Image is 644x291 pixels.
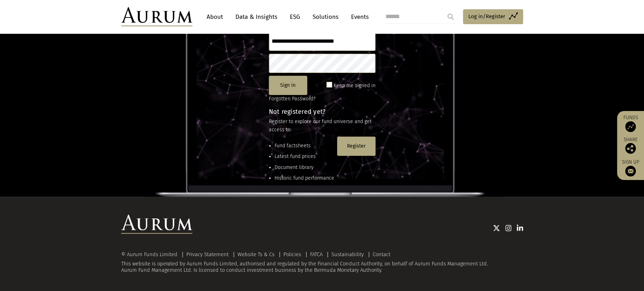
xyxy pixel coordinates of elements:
a: Sign up [621,159,640,176]
div: © Aurum Funds Limited [121,252,181,257]
p: Register to explore our fund universe and get access to: [269,118,376,134]
li: Latest fund prices [275,153,334,160]
a: Contact [373,251,390,258]
a: Sustainability [331,251,364,258]
li: Historic fund performance [275,174,334,182]
a: Funds [621,115,640,132]
img: Access Funds [625,121,636,132]
button: Sign in [269,76,307,95]
a: Policies [283,251,301,258]
a: Events [347,10,369,23]
img: Share this post [625,143,636,154]
li: Fund factsheets [275,142,334,150]
a: ESG [286,10,304,23]
img: Twitter icon [493,224,500,232]
a: Forgotten Password? [269,96,315,102]
img: Sign up to our newsletter [625,166,636,176]
a: Data & Insights [232,10,281,23]
li: Document library [275,164,334,171]
a: Website Ts & Cs [238,251,275,258]
h4: Not registered yet? [269,109,376,115]
img: Aurum Logo [121,215,192,234]
div: Share [621,137,640,154]
a: Solutions [309,10,342,23]
img: Instagram icon [505,224,512,232]
input: Submit [443,10,458,24]
img: Linkedin icon [517,224,523,232]
a: FATCA [310,251,323,258]
label: Keep me signed in [334,81,376,90]
a: Privacy Statement [186,251,229,258]
a: About [203,10,227,23]
img: Aurum [121,7,192,26]
div: This website is operated by Aurum Funds Limited, authorised and regulated by the Financial Conduc... [121,252,523,273]
a: Log in/Register [463,9,523,24]
button: Register [337,137,376,156]
span: Log in/Register [468,12,505,21]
